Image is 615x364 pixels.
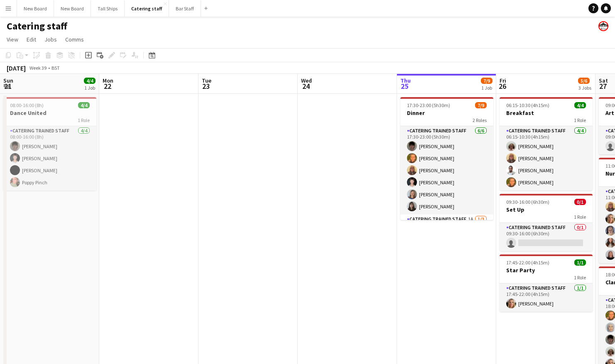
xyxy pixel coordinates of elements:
span: 0/1 [574,199,586,205]
h3: Set Up [500,206,593,213]
a: Edit [23,34,39,45]
span: 4/4 [78,102,90,108]
span: View [7,36,18,43]
span: 24 [300,81,312,91]
span: 5/6 [578,78,590,84]
span: 1 Role [574,117,586,123]
a: Jobs [41,34,60,45]
span: 26 [498,81,506,91]
button: New Board [17,0,54,17]
span: 21 [2,81,13,91]
span: Sat [599,77,608,84]
div: [DATE] [7,64,26,72]
app-card-role: Catering trained staff6/617:30-23:00 (5h30m)[PERSON_NAME][PERSON_NAME][PERSON_NAME][PERSON_NAME][... [400,126,493,215]
span: 1 Role [78,117,90,123]
span: 4/4 [84,78,96,84]
app-job-card: 06:15-10:30 (4h15m)4/4Breakfast1 RoleCatering trained staff4/406:15-10:30 (4h15m)[PERSON_NAME][PE... [500,97,593,191]
div: 3 Jobs [578,85,591,91]
h3: Dinner [400,109,493,117]
app-card-role: Catering trained staff1/117:45-22:00 (4h15m)[PERSON_NAME] [500,283,593,312]
app-job-card: 09:30-16:00 (6h30m)0/1Set Up1 RoleCatering trained staff0/109:30-16:00 (6h30m) [500,194,593,251]
span: 25 [399,81,411,91]
div: BST [51,65,60,71]
app-job-card: 17:45-22:00 (4h15m)1/1Star Party1 RoleCatering trained staff1/117:45-22:00 (4h15m)[PERSON_NAME] [500,254,593,312]
h1: Catering staff [7,20,67,32]
button: Tall Ships [91,0,125,17]
span: 2 Roles [473,117,487,123]
span: Edit [27,36,36,43]
div: 1 Job [481,85,492,91]
app-job-card: 08:00-16:00 (8h)4/4Dance United1 RoleCatering trained staff4/408:00-16:00 (8h)[PERSON_NAME][PERSO... [3,97,96,191]
span: 4/4 [574,102,586,108]
span: Fri [500,77,506,84]
button: Catering staff [125,0,169,17]
app-card-role: Catering trained staff4/408:00-16:00 (8h)[PERSON_NAME][PERSON_NAME][PERSON_NAME]Poppy Pinch [3,126,96,191]
span: 1 Role [574,214,586,220]
span: 1/1 [574,259,586,266]
span: 7/9 [481,78,492,84]
span: 22 [101,81,113,91]
span: Thu [400,77,411,84]
span: 1 Role [574,274,586,281]
button: Bar Staff [169,0,201,17]
span: 06:15-10:30 (4h15m) [506,102,549,108]
span: 09:30-16:00 (6h30m) [506,199,549,205]
span: 23 [201,81,211,91]
span: 7/9 [475,102,487,108]
span: Tue [202,77,211,84]
span: Jobs [44,36,57,43]
span: Mon [103,77,113,84]
span: 17:45-22:00 (4h15m) [506,259,549,266]
h3: Dance United [3,109,96,117]
h3: Breakfast [500,109,593,117]
span: Wed [301,77,312,84]
app-user-avatar: Beach Ballroom [598,21,608,31]
span: Sun [3,77,13,84]
h3: Star Party [500,266,593,274]
span: Week 39 [27,65,48,71]
span: Comms [65,36,84,43]
a: View [3,34,22,45]
span: 17:30-23:00 (5h30m) [407,102,450,108]
a: Comms [62,34,87,45]
button: New Board [54,0,91,17]
app-job-card: 17:30-23:00 (5h30m)7/9Dinner2 RolesCatering trained staff6/617:30-23:00 (5h30m)[PERSON_NAME][PERS... [400,97,493,220]
app-card-role: Catering trained staff1A1/3 [400,215,493,267]
app-card-role: Catering trained staff0/109:30-16:00 (6h30m) [500,223,593,251]
span: 27 [598,81,608,91]
app-card-role: Catering trained staff4/406:15-10:30 (4h15m)[PERSON_NAME][PERSON_NAME][PERSON_NAME][PERSON_NAME] [500,126,593,191]
div: 1 Job [84,85,95,91]
span: 08:00-16:00 (8h) [10,102,44,108]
